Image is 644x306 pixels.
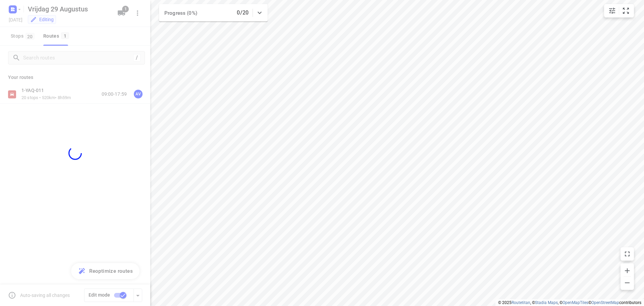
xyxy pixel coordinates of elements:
[164,10,197,16] span: Progress (0%)
[535,300,558,305] a: Stadia Maps
[498,300,641,305] li: © 2025 , © , © © contributors
[237,9,249,17] p: 0/20
[562,300,588,305] a: OpenMapTiles
[591,300,619,305] a: OpenStreetMap
[604,4,634,17] div: small contained button group
[159,4,268,21] div: Progress (0%)0/20
[512,300,530,305] a: Routetitan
